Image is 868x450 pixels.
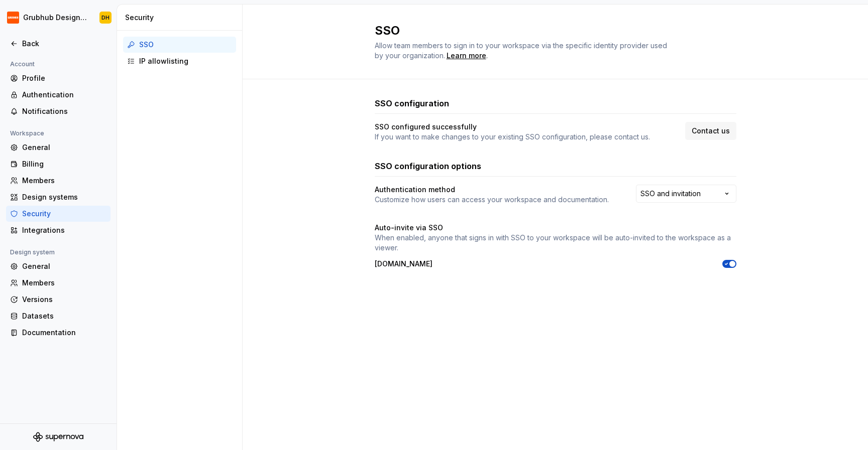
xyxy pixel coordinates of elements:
a: Documentation [6,325,111,341]
a: Contact us [685,122,736,140]
a: Authentication [6,87,111,103]
div: Billing [22,159,106,169]
div: IP allowlisting [139,56,232,66]
p: Customize how users can access your workspace and documentation. [375,195,609,205]
a: General [6,139,111,156]
h3: SSO configuration [375,97,449,109]
div: Account [6,58,39,70]
a: Versions [6,291,111,308]
button: Grubhub Design SystemDH [2,7,115,29]
div: General [22,261,106,271]
a: Billing [6,156,111,172]
a: Back [6,36,111,52]
div: Security [125,13,238,23]
div: Integrations [22,225,106,235]
p: If you want to make changes to your existing SSO configuration, please contact us. [375,132,650,142]
div: Members [22,278,106,288]
h4: Authentication method [375,185,455,195]
div: Notifications [22,106,106,116]
img: 4e8d6f31-f5cf-47b4-89aa-e4dec1dc0822.png [7,12,19,24]
a: General [6,258,111,274]
a: Integrations [6,222,111,238]
svg: Supernova Logo [33,432,83,442]
a: SSO [123,37,236,53]
div: Workspace [6,127,48,139]
div: DH [101,14,110,22]
div: Grubhub Design System [23,13,87,23]
div: Profile [22,73,106,83]
div: SSO [139,40,232,50]
a: Profile [6,70,111,86]
div: General [22,142,106,153]
span: . [445,52,488,60]
h3: SSO configuration options [375,160,481,172]
a: Members [6,275,111,291]
p: [DOMAIN_NAME] [375,259,432,269]
div: Versions [22,294,106,305]
h4: SSO configured successfully [375,122,477,132]
span: Contact us [692,126,730,136]
a: Security [6,206,111,222]
a: Learn more [447,51,486,61]
a: Members [6,173,111,189]
div: Members [22,176,106,186]
a: Design systems [6,189,111,205]
div: Design system [6,246,59,258]
p: When enabled, anyone that signs in with SSO to your workspace will be auto-invited to the workspa... [375,233,736,253]
h4: Auto-invite via SSO [375,223,443,233]
div: Datasets [22,311,106,321]
div: Back [22,39,106,49]
div: Documentation [22,328,106,338]
span: Allow team members to sign in to your workspace via the specific identity provider used by your o... [375,41,669,60]
h2: SSO [375,23,724,39]
div: Design systems [22,192,106,202]
div: Authentication [22,90,106,100]
a: Notifications [6,103,111,119]
a: Datasets [6,308,111,324]
a: IP allowlisting [123,53,236,69]
div: Security [22,209,106,219]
